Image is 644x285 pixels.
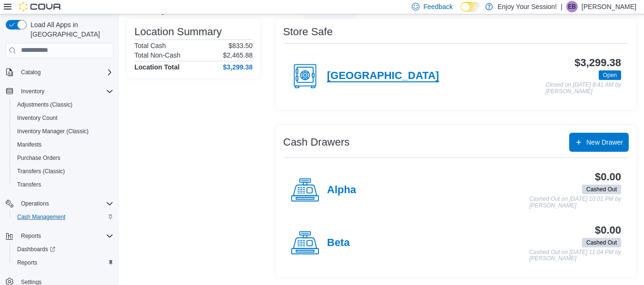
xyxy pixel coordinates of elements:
[17,86,48,97] button: Inventory
[582,185,621,194] span: Cashed Out
[582,1,636,12] p: [PERSON_NAME]
[603,71,617,79] span: Open
[134,42,166,49] h6: Total Cash
[17,114,58,122] span: Inventory Count
[17,181,41,188] span: Transfers
[17,141,41,148] span: Manifests
[545,82,621,95] p: Closed on [DATE] 8:41 AM by [PERSON_NAME]
[568,1,576,12] span: EB
[21,69,41,76] span: Catalog
[595,171,621,183] h3: $0.00
[13,166,69,177] a: Transfers (Classic)
[599,70,621,80] span: Open
[134,63,180,71] h4: Location Total
[228,42,253,49] p: $833.50
[134,51,181,59] h6: Total Non-Cash
[13,99,113,110] span: Adjustments (Classic)
[529,196,621,209] p: Cashed Out on [DATE] 10:01 PM by [PERSON_NAME]
[21,200,49,207] span: Operations
[529,249,621,262] p: Cashed Out on [DATE] 11:04 PM by [PERSON_NAME]
[21,88,44,95] span: Inventory
[19,2,62,11] img: Cova
[10,165,117,178] button: Transfers (Classic)
[17,128,89,135] span: Inventory Manager (Classic)
[17,259,37,266] span: Reports
[595,225,621,236] h3: $0.00
[423,2,452,11] span: Feedback
[586,238,617,247] span: Cashed Out
[283,26,333,38] h3: Store Safe
[134,26,222,38] h3: Location Summary
[17,213,65,221] span: Cash Management
[586,138,623,147] span: New Drawer
[13,257,113,268] span: Reports
[327,70,439,82] h4: [GEOGRAPHIC_DATA]
[566,1,578,12] div: Eve Bachmeier
[10,243,117,256] a: Dashboards
[10,125,117,138] button: Inventory Manager (Classic)
[13,211,113,223] span: Cash Management
[17,198,113,209] span: Operations
[17,154,61,162] span: Purchase Orders
[17,86,113,97] span: Inventory
[13,112,61,124] a: Inventory Count
[223,63,253,71] h4: $3,299.38
[17,167,65,175] span: Transfers (Classic)
[17,246,55,253] span: Dashboards
[17,230,113,242] span: Reports
[13,139,45,150] a: Manifests
[2,85,117,98] button: Inventory
[17,198,53,209] button: Operations
[13,166,113,177] span: Transfers (Classic)
[17,67,113,78] span: Catalog
[13,152,64,164] a: Purchase Orders
[13,257,41,268] a: Reports
[283,137,349,148] h3: Cash Drawers
[574,57,621,69] h3: $3,299.38
[21,232,41,240] span: Reports
[498,1,557,12] p: Enjoy Your Session!
[13,126,113,137] span: Inventory Manager (Classic)
[10,210,117,224] button: Cash Management
[10,151,117,165] button: Purchase Orders
[13,112,113,124] span: Inventory Count
[2,197,117,210] button: Operations
[27,20,113,39] span: Load All Apps in [GEOGRAPHIC_DATA]
[10,98,117,111] button: Adjustments (Classic)
[460,2,480,12] input: Dark Mode
[13,99,76,110] a: Adjustments (Classic)
[223,51,253,59] p: $2,465.88
[327,184,356,197] h4: Alpha
[17,230,45,242] button: Reports
[17,101,72,108] span: Adjustments (Classic)
[13,244,113,255] span: Dashboards
[10,178,117,191] button: Transfers
[10,111,117,125] button: Inventory Count
[10,138,117,151] button: Manifests
[2,66,117,79] button: Catalog
[13,152,113,164] span: Purchase Orders
[561,1,562,12] p: |
[13,179,113,190] span: Transfers
[13,211,69,223] a: Cash Management
[13,179,45,190] a: Transfers
[586,185,617,194] span: Cashed Out
[17,67,44,78] button: Catalog
[569,133,629,152] button: New Drawer
[13,139,113,150] span: Manifests
[2,229,117,243] button: Reports
[13,244,59,255] a: Dashboards
[582,238,621,247] span: Cashed Out
[10,256,117,269] button: Reports
[13,126,92,137] a: Inventory Manager (Classic)
[327,237,350,249] h4: Beta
